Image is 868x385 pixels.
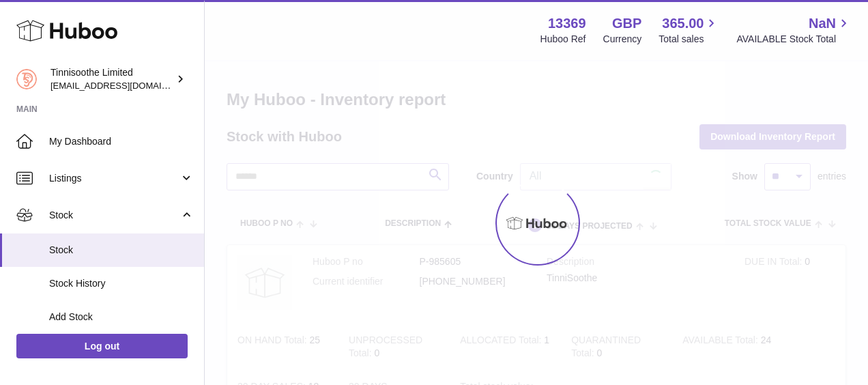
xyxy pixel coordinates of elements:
span: Stock History [49,277,194,290]
span: AVAILABLE Stock Total [736,33,852,46]
span: 365.00 [662,14,704,33]
div: Tinnisoothe Limited [50,66,173,92]
img: team@tinnisoothe.com [16,69,37,89]
span: Listings [49,172,179,185]
a: NaN AVAILABLE Stock Total [736,14,852,46]
span: Add Stock [49,311,194,324]
a: 365.00 Total sales [659,14,719,46]
a: Log out [16,334,188,358]
span: My Dashboard [49,135,194,148]
strong: GBP [612,14,641,33]
span: Stock [49,209,179,222]
strong: 13369 [548,14,586,33]
span: [EMAIL_ADDRESS][DOMAIN_NAME] [50,80,201,91]
span: Stock [49,244,194,257]
span: Total sales [659,33,719,46]
span: NaN [809,14,836,33]
div: Currency [603,33,642,46]
div: Huboo Ref [540,33,586,46]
